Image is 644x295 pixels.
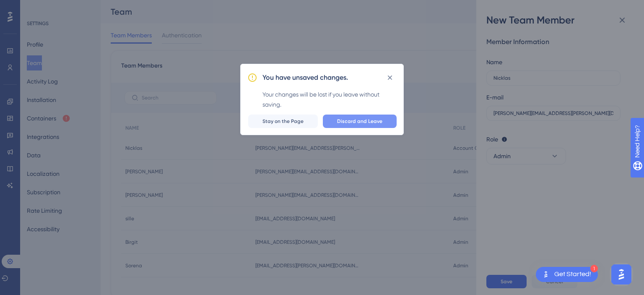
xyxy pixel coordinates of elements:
[609,262,634,287] iframe: UserGuiding AI Assistant Launcher
[262,73,348,83] h2: You have unsaved changes.
[337,118,382,125] span: Discard and Leave
[262,118,304,125] span: Stay on the Page
[590,265,598,272] div: 1
[536,267,598,282] div: Open Get Started! checklist, remaining modules: 1
[262,89,397,110] div: Your changes will be lost if you leave without saving.
[541,269,551,279] img: launcher-image-alternative-text
[20,2,52,12] span: Need Help?
[554,270,591,279] div: Get Started!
